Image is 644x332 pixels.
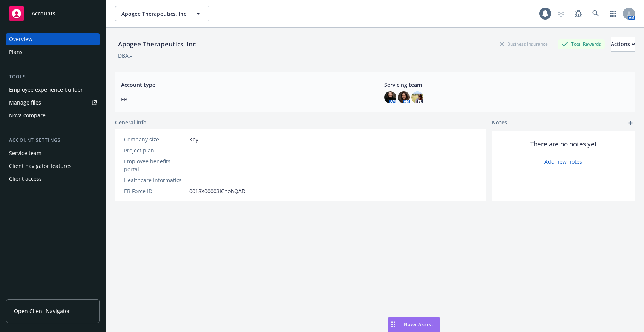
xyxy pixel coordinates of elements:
[124,187,186,195] div: EB Force ID
[6,73,100,81] div: Tools
[384,91,396,103] img: photo
[388,317,440,332] button: Nova Assist
[115,39,199,49] div: Apogee Therapeutics, Inc
[611,37,635,51] div: Actions
[6,46,100,58] a: Plans
[121,81,366,89] span: Account type
[404,321,434,327] span: Nova Assist
[558,39,605,49] div: Total Rewards
[9,173,42,185] div: Client access
[9,84,83,96] div: Employee experience builder
[6,33,100,45] a: Overview
[9,160,72,172] div: Client navigator features
[9,46,23,58] div: Plans
[6,147,100,159] a: Service team
[6,160,100,172] a: Client navigator features
[626,118,635,128] a: add
[189,146,191,154] span: -
[492,118,507,128] span: Notes
[384,81,629,89] span: Servicing team
[124,176,186,184] div: Healthcare Informatics
[6,109,100,121] a: Nova compare
[6,97,100,109] a: Manage files
[32,11,55,17] span: Accounts
[189,161,191,169] span: -
[411,91,423,103] img: photo
[9,147,41,159] div: Service team
[124,146,186,154] div: Project plan
[121,10,187,18] span: Apogee Therapeutics, Inc
[6,173,100,185] a: Client access
[6,3,100,24] a: Accounts
[588,6,603,21] a: Search
[9,109,46,121] div: Nova compare
[530,140,597,149] span: There are no notes yet
[121,95,366,103] span: EB
[398,91,410,103] img: photo
[6,137,100,144] div: Account settings
[496,39,552,49] div: Business Insurance
[606,6,621,21] a: Switch app
[118,52,132,60] div: DBA: -
[9,33,32,45] div: Overview
[571,6,586,21] a: Report a Bug
[554,6,569,21] a: Start snowing
[115,6,209,21] button: Apogee Therapeutics, Inc
[189,176,191,184] span: -
[388,317,398,332] div: Drag to move
[189,135,198,143] span: Key
[544,158,582,166] a: Add new notes
[124,135,186,143] div: Company size
[9,97,41,109] div: Manage files
[14,307,70,315] span: Open Client Navigator
[115,118,147,126] span: General info
[611,37,635,52] button: Actions
[6,84,100,96] a: Employee experience builder
[189,187,245,195] span: 0018X00003IChohQAD
[124,157,186,173] div: Employee benefits portal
